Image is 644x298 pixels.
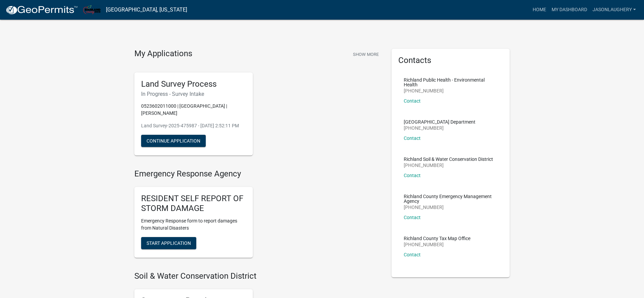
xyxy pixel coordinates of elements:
a: Contact [404,135,421,141]
span: Start Application [147,240,191,246]
h5: Land Survey Process [141,79,246,89]
h4: My Applications [134,49,192,59]
p: [PHONE_NUMBER] [404,126,475,130]
h5: RESIDENT SELF REPORT OF STORM DAMAGE [141,194,246,213]
p: Richland Public Health - Environmental Health [404,78,498,87]
a: [GEOGRAPHIC_DATA], [US_STATE] [106,4,187,16]
img: Richland County, Ohio [83,5,101,14]
a: Contact [404,215,421,220]
a: My Dashboard [549,3,590,16]
p: [PHONE_NUMBER] [404,88,498,93]
p: [GEOGRAPHIC_DATA] Department [404,120,475,124]
p: Land Survey-2025-475987 - [DATE] 2:52:11 PM [141,122,246,129]
a: Home [530,3,549,16]
p: Richland County Tax Map Office [404,236,470,241]
p: [PHONE_NUMBER] [404,242,470,247]
p: Richland Soil & Water Conservation District [404,157,493,162]
h4: Soil & Water Conservation District [134,271,381,281]
p: [PHONE_NUMBER] [404,163,493,168]
button: Start Application [141,237,196,249]
p: 0523602011000 | [GEOGRAPHIC_DATA] | [PERSON_NAME] [141,103,246,117]
a: Contact [404,252,421,257]
a: Jasonlaughery [590,3,639,16]
a: Contact [404,173,421,178]
h6: In Progress - Survey Intake [141,91,246,97]
p: [PHONE_NUMBER] [404,205,498,210]
p: Richland County Emergency Management Agency [404,194,498,204]
a: Contact [404,98,421,104]
button: Continue Application [141,135,206,147]
p: Emergency Response form to report damages from Natural Disasters [141,217,246,232]
h5: Contacts [398,56,503,65]
button: Show More [350,49,381,60]
h4: Emergency Response Agency [134,169,381,179]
